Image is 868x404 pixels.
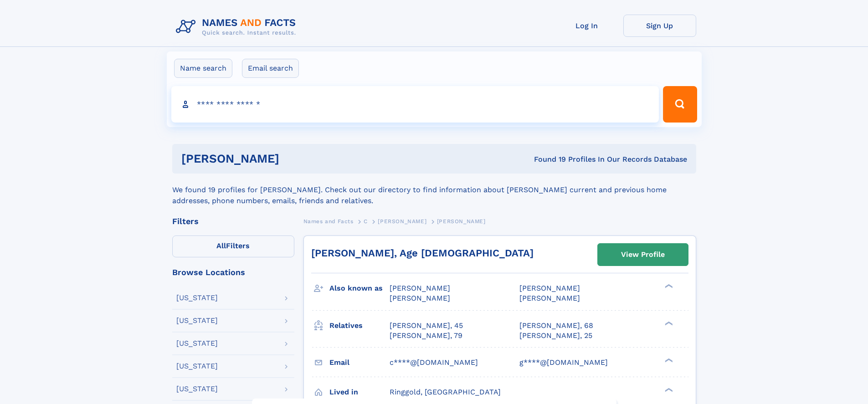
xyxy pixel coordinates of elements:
[172,217,294,225] div: Filters
[181,153,407,164] h1: [PERSON_NAME]
[406,154,687,164] div: Found 19 Profiles In Our Records Database
[390,331,462,341] a: [PERSON_NAME], 79
[329,384,390,400] h3: Lived in
[390,284,450,292] span: [PERSON_NAME]
[663,283,673,289] div: ❯
[390,388,501,396] span: Ringgold, [GEOGRAPHIC_DATA]
[176,294,218,302] div: [US_STATE]
[311,247,534,259] a: [PERSON_NAME], Age [DEMOGRAPHIC_DATA]
[329,281,390,296] h3: Also known as
[550,15,623,37] a: Log In
[172,235,294,257] label: Filters
[519,294,580,302] span: [PERSON_NAME]
[216,241,226,250] span: All
[437,218,486,225] span: [PERSON_NAME]
[364,215,368,227] a: C
[176,340,218,347] div: [US_STATE]
[378,218,426,225] span: [PERSON_NAME]
[303,215,354,227] a: Names and Facts
[176,385,218,393] div: [US_STATE]
[519,321,593,331] a: [PERSON_NAME], 68
[176,363,218,370] div: [US_STATE]
[519,331,592,341] a: [PERSON_NAME], 25
[329,355,390,370] h3: Email
[598,244,688,266] a: View Profile
[519,284,580,292] span: [PERSON_NAME]
[621,244,665,265] div: View Profile
[663,357,673,363] div: ❯
[171,86,659,123] input: search input
[364,218,368,225] span: C
[172,268,294,276] div: Browse Locations
[390,294,450,302] span: [PERSON_NAME]
[242,59,299,78] label: Email search
[174,59,232,78] label: Name search
[172,15,303,39] img: Logo Names and Facts
[172,174,696,206] div: We found 19 profiles for [PERSON_NAME]. Check out our directory to find information about [PERSON...
[378,215,426,227] a: [PERSON_NAME]
[663,86,697,123] button: Search Button
[663,320,673,326] div: ❯
[390,321,463,331] a: [PERSON_NAME], 45
[623,15,696,37] a: Sign Up
[176,317,218,324] div: [US_STATE]
[329,318,390,333] h3: Relatives
[663,387,673,393] div: ❯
